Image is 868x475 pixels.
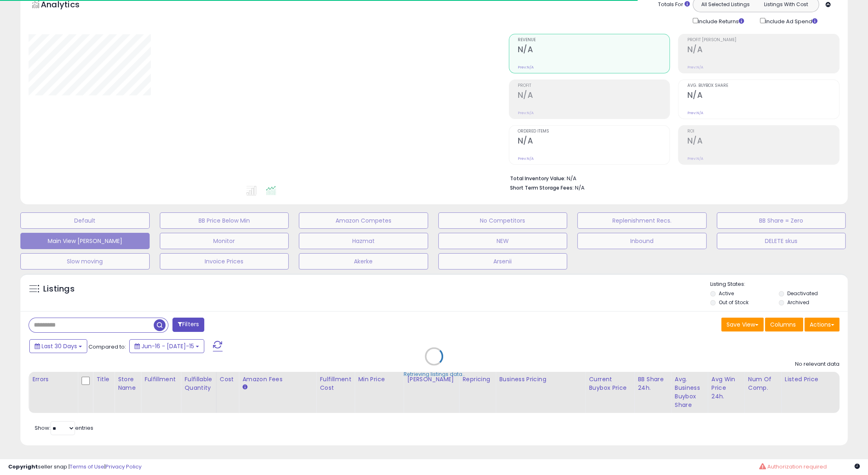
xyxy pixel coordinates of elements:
button: Inbound [577,233,707,249]
a: Terms of Use [70,463,104,471]
li: N/A [510,173,833,183]
button: Main View [PERSON_NAME] [20,233,150,249]
span: Avg. Buybox Share [687,84,839,88]
span: Profit [518,84,670,88]
b: Short Term Storage Fees: [510,184,574,191]
div: Totals For [658,1,690,9]
button: Invoice Prices [160,253,289,270]
div: Retrieving listings data.. [404,371,465,378]
small: Prev: N/A [518,110,534,115]
span: Revenue [518,38,670,42]
div: Include Ad Spend [754,16,830,26]
small: Prev: N/A [518,65,534,70]
button: Amazon Competes [299,212,428,229]
button: BB Share = Zero [717,212,846,229]
button: No Competitors [438,212,568,229]
button: DELETE skus [717,233,846,249]
button: Akerke [299,253,428,270]
span: Ordered Items [518,129,670,134]
span: N/A [575,184,585,192]
span: Authorization required [767,463,827,471]
span: Profit [PERSON_NAME] [687,38,839,42]
small: Prev: N/A [518,156,534,161]
button: BB Price Below Min [160,212,289,229]
h2: N/A [687,136,839,147]
button: Monitor [160,233,289,249]
b: Total Inventory Value: [510,175,565,182]
small: Prev: N/A [687,110,703,115]
button: Arsenii [438,253,568,270]
h2: N/A [687,45,839,56]
button: Default [20,212,150,229]
div: Include Returns [687,16,754,26]
div: seller snap | | [8,463,141,471]
small: Prev: N/A [687,65,703,70]
button: NEW [438,233,568,249]
h2: N/A [687,91,839,102]
strong: Copyright [8,463,38,471]
button: Hazmat [299,233,428,249]
a: Privacy Policy [106,463,141,471]
button: Replenishment Recs. [577,212,707,229]
span: ROI [687,129,839,134]
button: Slow moving [20,253,150,270]
small: Prev: N/A [687,156,703,161]
h2: N/A [518,91,670,102]
h2: N/A [518,136,670,147]
h2: N/A [518,45,670,56]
